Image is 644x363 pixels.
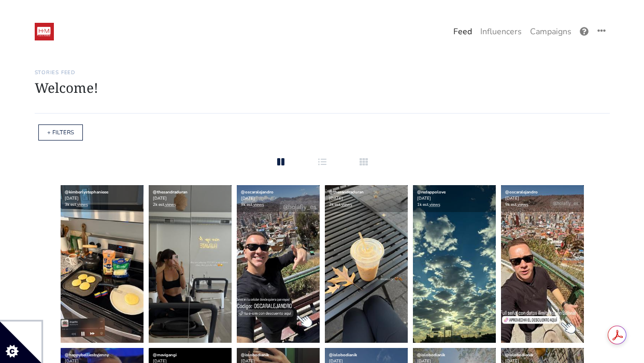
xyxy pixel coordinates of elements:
[417,352,445,358] a: @islobodianik
[501,185,584,212] div: [DATE] 9k est.
[149,185,232,212] div: [DATE] 2k est.
[165,202,176,207] a: views
[518,202,528,207] a: views
[325,185,408,212] div: [DATE] 2k est.
[505,352,533,358] a: @islobodianik
[430,202,440,207] a: views
[35,80,610,96] h1: Welcome!
[65,352,109,358] a: @happybelliesbyjenny
[329,352,357,358] a: @islobodianik
[77,202,88,207] a: views
[417,189,446,195] a: @redappolove
[35,69,610,76] h6: Stories Feed
[61,185,144,212] div: [DATE] 3k est.
[153,189,188,195] a: @thesandraduran
[341,202,352,207] a: views
[476,21,526,42] a: Influencers
[329,189,364,195] a: @thesandraduran
[413,185,496,212] div: [DATE] 1k est.
[65,189,108,195] a: @kimberlystephanieee
[47,129,74,136] a: + FILTERS
[241,352,269,358] a: @islobodianik
[153,352,177,358] a: @mavigangi
[237,185,320,212] div: [DATE] 9k est.
[253,202,264,207] a: views
[35,23,54,40] img: 19:52:48_1547236368
[505,189,538,195] a: @oscaralejandro
[241,189,274,195] a: @oscaralejandro
[449,21,476,42] a: Feed
[526,21,576,42] a: Campaigns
